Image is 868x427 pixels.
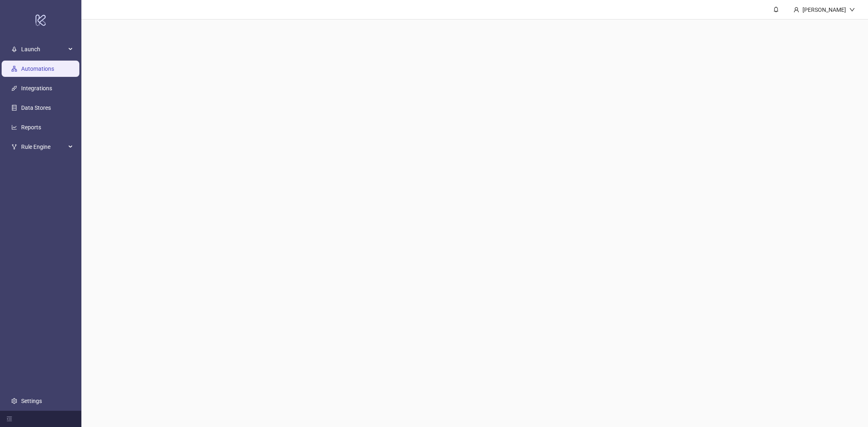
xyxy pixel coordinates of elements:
[21,105,51,111] a: Data Stores
[11,46,17,52] span: rocket
[21,398,42,404] a: Settings
[849,7,855,13] span: down
[799,5,849,14] div: [PERSON_NAME]
[21,41,66,57] span: Launch
[21,139,66,155] span: Rule Engine
[794,7,799,13] span: user
[11,144,17,150] span: fork
[773,7,779,12] span: bell
[21,85,52,91] a: Integrations
[7,416,12,422] span: menu-fold
[21,65,54,72] a: Automations
[21,124,41,131] a: Reports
